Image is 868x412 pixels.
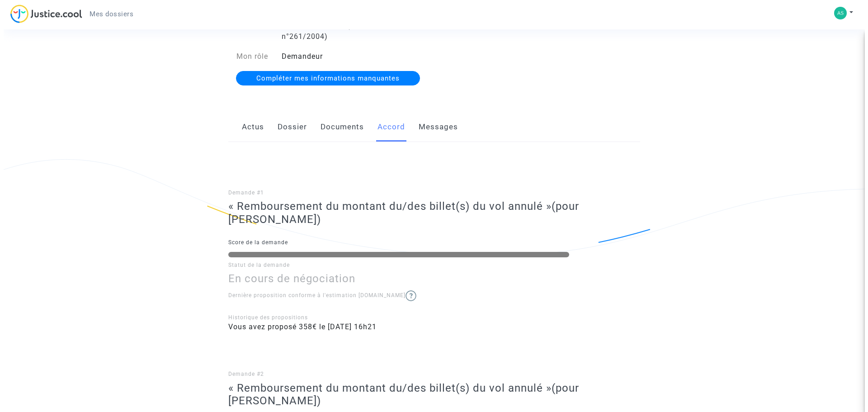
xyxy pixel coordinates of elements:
[374,112,401,142] a: Accord
[225,369,637,380] p: Demande #2
[225,272,637,285] h3: En cours de négociation
[225,382,637,408] h3: « Remboursement du montant du/des billet(s) du vol annulé »
[225,187,637,199] p: Demande #1
[238,112,260,142] a: Actus
[274,112,303,142] a: Dossier
[7,5,79,23] img: jc-logo.svg
[317,112,360,142] a: Documents
[271,20,431,42] div: Annulation de vol (Règlement CE n°261/2004)
[402,290,413,301] img: help.svg
[415,112,454,142] a: Messages
[225,260,637,271] p: Statut de la demande
[218,20,271,42] div: Catégorie
[225,200,576,226] span: (pour [PERSON_NAME])
[79,7,137,21] a: Mes dossiers
[225,200,637,226] h3: « Remboursement du montant du/des billet(s) du vol annulé »
[225,382,576,407] span: (pour [PERSON_NAME])
[218,51,271,62] div: Mon rôle
[86,10,130,18] span: Mes dossiers
[225,322,373,331] span: Vous avez proposé 358€ le [DATE] 16h21
[225,237,637,248] p: Score de la demande
[271,51,431,62] div: Demandeur
[830,7,843,19] img: 1ee03c2b9e4b987f114274e0937ae58b
[225,292,413,298] span: Dernière proposition conforme à l'estimation [DOMAIN_NAME]
[225,313,637,322] div: Historique des propositions
[253,74,396,82] span: Compléter mes informations manquantes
